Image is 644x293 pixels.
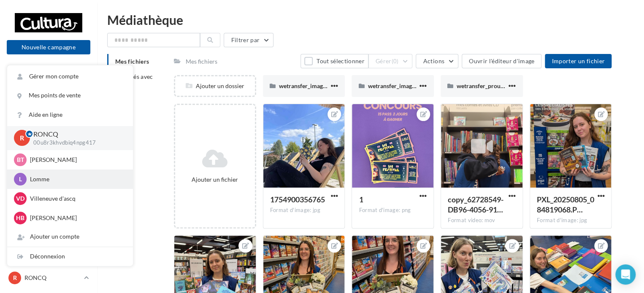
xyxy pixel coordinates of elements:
[7,105,133,124] a: Aide en ligne
[457,82,575,89] span: wetransfer_prouteau-mov_2024-10-15_1341
[7,227,133,246] div: Ajouter un compte
[448,217,516,224] div: Format video: mov
[30,194,123,203] p: Villeneuve d'ascq
[5,67,92,84] a: Opérations
[5,109,92,127] a: Campagnes
[17,156,24,164] span: Bt
[359,207,427,214] div: Format d'image: png
[462,54,541,68] button: Ouvrir l'éditeur d'image
[33,139,119,147] p: 00u8r3khvdbiq4npg417
[5,151,92,169] a: Calendrier
[30,175,123,183] p: Lomme
[33,129,119,139] p: RONCQ
[115,73,153,89] span: Partagés avec moi
[552,57,605,65] span: Importer un fichier
[107,13,634,26] div: Médiathèque
[24,274,81,282] p: RONCQ
[392,58,399,65] span: (0)
[30,214,123,222] p: [PERSON_NAME]
[300,54,368,68] button: Tout sélectionner
[16,194,24,203] span: Vd
[416,54,458,68] button: Actions
[368,82,494,89] span: wetransfer_image00001-jpeg_2024-12-17_1144
[13,274,17,282] span: R
[7,67,133,86] a: Gérer mon compte
[615,264,636,285] div: Open Intercom Messenger
[7,86,133,105] a: Mes points de vente
[359,195,363,204] span: 1
[423,57,444,65] span: Actions
[19,175,22,183] span: L
[448,195,503,214] span: copy_62728549-DB96-4056-91B8-FE7916908BCF
[270,195,325,204] span: 1754900356765
[270,207,338,214] div: Format d'image: jpg
[179,175,252,184] div: Ajouter un fichier
[537,195,594,214] span: PXL_20250805_084819068.PORTRAIT~3
[279,82,406,89] span: wetransfer_image00001-jpeg_2024-10-01_1030
[224,33,273,47] button: Filtrer par
[5,130,92,148] a: Médiathèque
[7,247,133,266] div: Déconnexion
[5,88,92,106] a: Boîte de réception99+
[186,57,217,66] div: Mes fichiers
[7,40,90,54] button: Nouvelle campagne
[537,217,605,224] div: Format d'image: jpg
[16,214,24,222] span: HB
[545,54,612,68] button: Importer un fichier
[175,82,255,90] div: Ajouter un dossier
[7,270,90,286] a: R RONCQ
[20,133,24,143] span: R
[115,58,149,65] span: Mes fichiers
[30,156,123,164] p: [PERSON_NAME]
[368,54,413,68] button: Gérer(0)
